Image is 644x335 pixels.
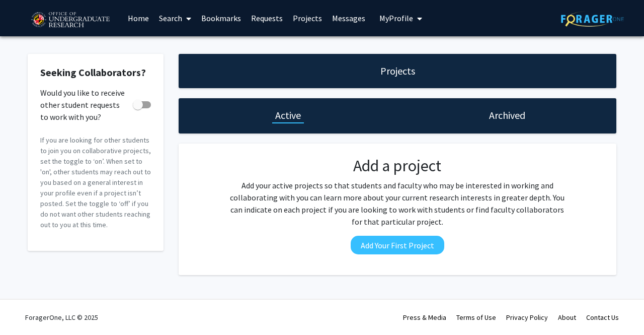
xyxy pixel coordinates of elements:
a: Search [154,1,196,36]
p: Add your active projects so that students and faculty who may be interested in working and collab... [227,179,568,228]
h2: Add a project [227,156,568,175]
a: Bookmarks [196,1,246,36]
img: University of Maryland Logo [28,8,113,33]
a: Projects [288,1,327,36]
button: Add Your First Project [351,236,444,254]
span: Would you like to receive other student requests to work with you? [40,87,129,123]
h1: Active [275,108,301,122]
div: ForagerOne, LLC © 2025 [25,300,98,335]
a: Contact Us [586,313,619,322]
a: Privacy Policy [506,313,548,322]
a: About [558,313,576,322]
h1: Projects [380,64,415,78]
img: ForagerOne Logo [561,11,624,27]
a: Home [123,1,154,36]
h1: Archived [489,108,525,122]
span: My Profile [379,13,413,23]
a: Press & Media [403,313,446,322]
a: Terms of Use [456,313,496,322]
p: If you are looking for other students to join you on collaborative projects, set the toggle to ‘o... [40,135,151,230]
a: Requests [246,1,288,36]
h2: Seeking Collaborators? [40,66,151,79]
a: Messages [327,1,370,36]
